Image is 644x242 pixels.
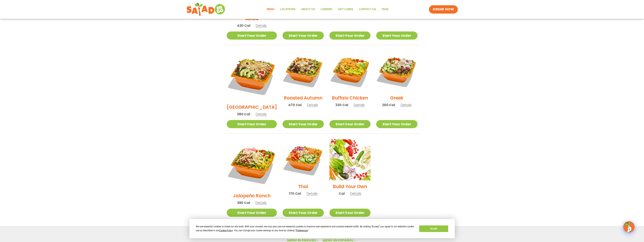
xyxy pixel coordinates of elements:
[189,219,455,238] div: Cookie Consent Prompt
[264,5,277,14] a: Menu
[329,209,371,217] a: Start Your Order
[296,229,308,232] span: Preferences
[339,191,345,196] span: Cal
[333,183,367,190] h2: Build Your Own
[356,5,379,14] a: Contact Us
[376,31,417,40] a: Start Your Order
[419,225,448,232] button: Accept
[284,95,322,101] h2: Roasted Autumn
[227,51,277,101] img: Product photo for BBQ Ranch Salad
[227,209,277,217] a: Start Your Order
[335,102,348,107] span: 320 Cal
[390,95,403,101] h2: Greek
[298,183,308,190] h2: Thai
[433,7,454,12] span: ORDER NOW
[264,5,391,14] nav: Menu
[237,23,250,28] span: 420 Cal
[233,192,271,199] h2: Jalapeño Ranch
[382,102,395,107] span: 260 Cal
[255,200,266,205] span: Details
[354,103,365,107] span: Details
[379,5,391,14] a: FAQs
[298,5,318,14] a: About Us
[429,5,458,14] a: ORDER NOW
[283,139,324,180] img: Product photo for Thai Salad
[237,112,250,117] span: 380 Cal
[335,5,356,14] a: GIFT CARDS
[329,139,371,180] img: Product photo for Build Your Own
[400,103,412,107] span: Details
[289,191,301,196] span: 170 Cal
[329,51,371,92] img: Product photo for Buffalo Chicken Salad
[329,120,371,128] a: Start Your Order
[196,225,415,233] div: We use essential cookies to make our site work. With your consent, we may also use non-essential ...
[350,191,361,196] span: Details
[376,51,417,92] img: Product photo for Greek Salad
[332,95,368,101] h2: Buffalo Chicken
[237,200,250,205] span: 360 Cal
[219,229,233,232] span: Cookie Policy
[306,191,318,196] span: Details
[227,120,277,128] a: Start Your Order
[256,112,267,116] span: Details
[277,5,298,14] a: Locations
[227,31,277,40] a: Start Your Order
[227,139,277,190] img: Product photo for Jalapeño Ranch Salad
[624,222,634,232] img: wpChatIcon
[283,209,324,217] a: Start Your Order
[227,104,277,110] h2: [GEOGRAPHIC_DATA]
[318,5,335,14] a: Careers
[283,51,324,92] img: Product photo for Roasted Autumn Salad
[376,120,417,128] a: Start Your Order
[307,103,318,107] span: Details
[283,120,324,128] a: Start Your Order
[288,102,302,107] span: 470 Cal
[329,31,371,40] a: Start Your Order
[283,31,324,40] a: Start Your Order
[186,2,226,17] img: new-SAG-logo-768×292
[256,23,267,28] span: Details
